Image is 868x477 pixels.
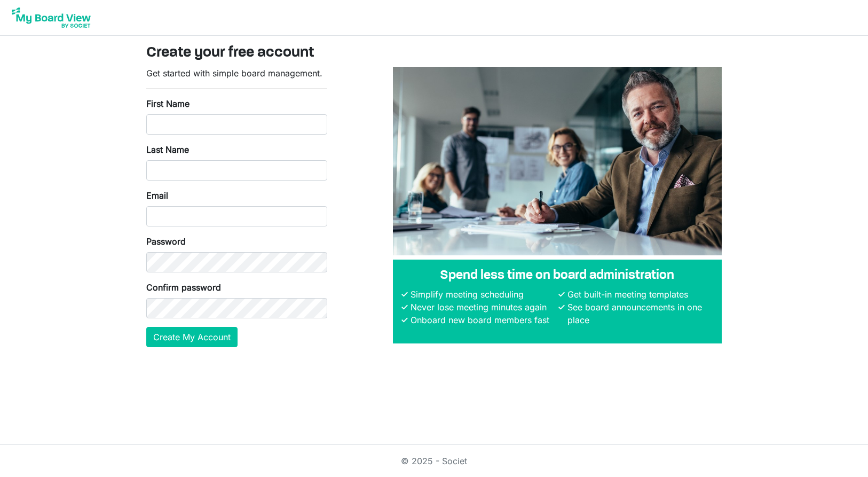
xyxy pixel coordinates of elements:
[146,68,322,79] span: Get started with simple board management.
[393,67,722,255] img: A photograph of board members sitting at a table
[146,189,168,202] label: Email
[146,44,722,62] h3: Create your free account
[401,268,713,284] h4: Spend less time on board administration
[408,314,556,326] li: Onboard new board members fast
[9,4,94,31] img: My Board View Logo
[408,301,556,314] li: Never lose meeting minutes again
[146,235,186,248] label: Password
[146,143,189,156] label: Last Name
[146,281,221,294] label: Confirm password
[146,97,190,110] label: First Name
[146,327,238,347] button: Create My Account
[401,456,467,466] a: © 2025 - Societ
[408,288,556,301] li: Simplify meeting scheduling
[565,288,713,301] li: Get built-in meeting templates
[565,301,713,326] li: See board announcements in one place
